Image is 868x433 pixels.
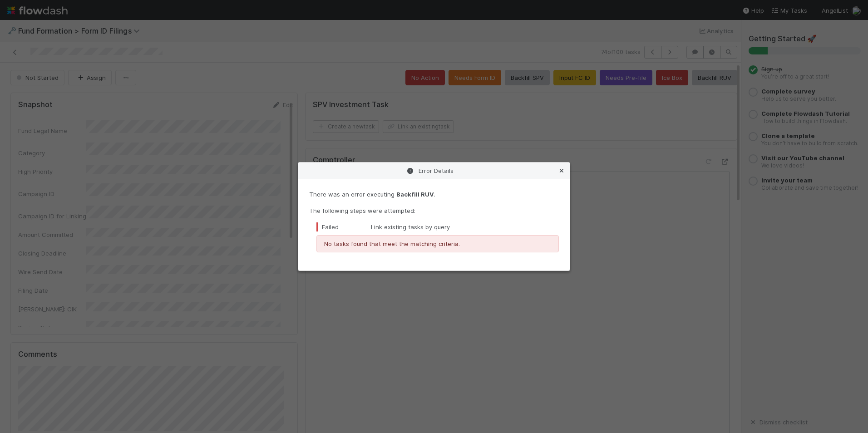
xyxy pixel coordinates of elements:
[316,222,559,231] div: Link existing tasks by query
[396,191,434,198] strong: Backfill RUV
[324,239,551,248] p: No tasks found that meet the matching criteria.
[309,206,559,215] p: The following steps were attempted:
[316,222,371,231] div: Failed
[298,162,570,179] div: Error Details
[309,190,559,199] p: There was an error executing .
